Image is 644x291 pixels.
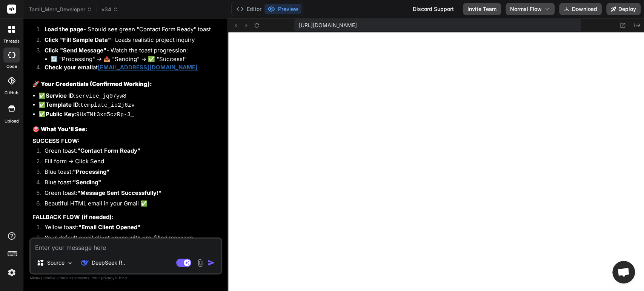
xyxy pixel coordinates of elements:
[73,179,101,186] strong: "Sending"
[38,92,221,101] li: ✅ :
[78,224,140,231] strong: "Email Client Opened"
[38,234,221,244] li: Your default email client opens with pre-filled message
[73,168,109,175] strong: "Processing"
[228,32,644,291] iframe: Preview
[76,112,134,118] code: 9HsTNt3xn5czRp-3_
[45,47,106,54] strong: Click "Send Message"
[612,261,635,283] div: Open chat
[75,93,126,100] code: service_jq07yw8
[559,3,602,15] button: Download
[38,178,221,189] li: Blue toast:
[80,102,135,109] code: template_io2j6zv
[77,189,161,196] strong: "Message Sent Successfully!"
[38,157,221,168] li: Fill form → Click Send
[92,259,125,266] p: DeepSeek R..
[38,189,221,199] li: Green toast:
[506,3,555,15] button: Normal Flow
[32,126,88,133] strong: 🎯 What You'll See:
[29,274,222,282] p: Always double-check its answers. Your in Bind
[47,259,65,266] p: Source
[3,38,20,44] label: threads
[101,276,115,280] span: privacy
[32,213,114,221] strong: FALLBACK FLOW (if needed):
[38,101,221,110] li: ✅ :
[196,259,204,267] img: attachment
[5,266,18,279] img: settings
[46,110,75,118] strong: Public Key
[38,110,221,119] li: ✅ :
[207,259,215,266] img: icon
[45,26,83,33] strong: Load the page
[5,118,19,124] label: Upload
[45,36,111,43] strong: Click "Fill Sample Data"
[67,260,73,266] img: Pick Models
[38,36,221,46] li: - Loads realistic project inquiry
[81,259,89,266] img: DeepSeek R1 (671B-Full)
[606,3,641,15] button: Deploy
[38,223,221,234] li: Yellow toast:
[32,137,80,144] strong: SUCCESS FLOW:
[264,4,301,14] button: Preview
[408,3,458,15] div: Discord Support
[299,21,357,29] span: [URL][DOMAIN_NAME]
[463,3,501,15] button: Invite Team
[510,5,542,13] span: Normal Flow
[45,64,93,71] strong: Check your email
[98,64,198,71] a: [EMAIL_ADDRESS][DOMAIN_NAME]
[38,63,221,74] li: at
[38,168,221,178] li: Blue toast:
[38,25,221,36] li: - Should see green "Contact Form Ready" toast
[46,92,74,99] strong: Service ID
[77,147,140,154] strong: "Contact Form Ready"
[233,4,264,14] button: Editor
[38,147,221,157] li: Green toast:
[5,90,18,96] label: GitHub
[6,63,17,70] label: code
[38,46,221,63] li: - Watch the toast progression:
[38,199,221,210] li: Beautiful HTML email in your Gmail ✅
[51,55,221,64] li: 🔄 "Processing" → 📤 "Sending" → ✅ "Success!"
[101,6,118,13] span: v34
[29,6,92,13] span: Tamil_Mern_Developer
[32,80,152,87] strong: 🚀 Your Credentials (Confirmed Working):
[46,101,79,108] strong: Template ID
